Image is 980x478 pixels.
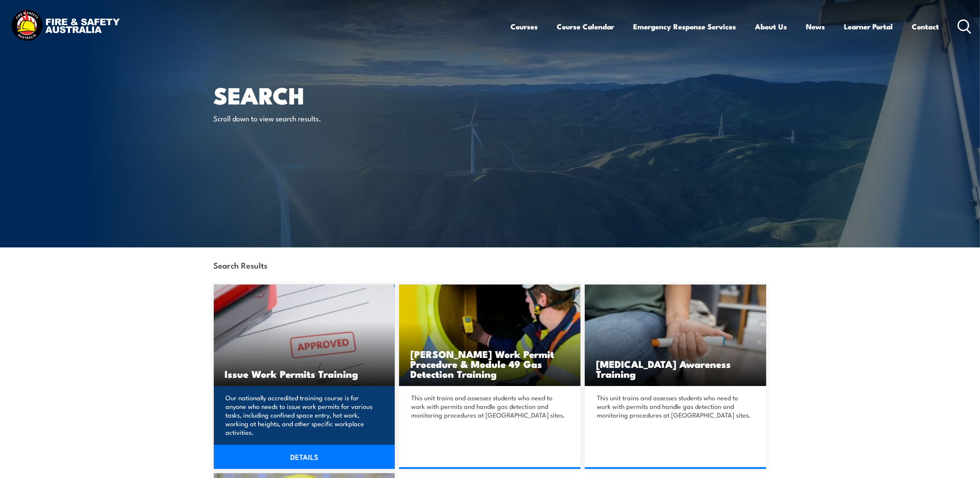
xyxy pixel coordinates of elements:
a: Contact [912,15,939,38]
a: Courses [511,15,538,38]
a: Emergency Response Services [634,15,736,38]
p: Our nationally accredited training course is for anyone who needs to issue work permits for vario... [226,393,381,437]
a: About Us [755,15,787,38]
p: Scroll down to view search results. [214,113,371,123]
a: News [806,15,825,38]
a: DETAILS [214,445,395,469]
p: This unit trains and assesses students who need to work with permits and handle gas detection and... [597,393,752,419]
img: Issue Work Permits [214,285,395,386]
strong: Search Results [214,259,268,271]
a: Learner Portal [844,15,893,38]
a: [MEDICAL_DATA] Awareness Training [585,285,766,386]
img: Anaphylaxis Awareness TRAINING [585,285,766,386]
h3: Issue Work Permits Training [225,369,384,379]
a: [PERSON_NAME] Work Permit Procedure & Module 49 Gas Detection Training [399,285,580,386]
img: Santos Work Permit Procedure & Module 49 Gas Detection Training (1) [399,285,580,386]
a: Issue Work Permits Training [214,285,395,386]
h3: [PERSON_NAME] Work Permit Procedure & Module 49 Gas Detection Training [410,349,569,379]
p: This unit trains and assesses students who need to work with permits and handle gas detection and... [411,393,566,419]
a: Course Calendar [557,15,615,38]
h3: [MEDICAL_DATA] Awareness Training [596,359,755,379]
h1: Search [214,85,427,105]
